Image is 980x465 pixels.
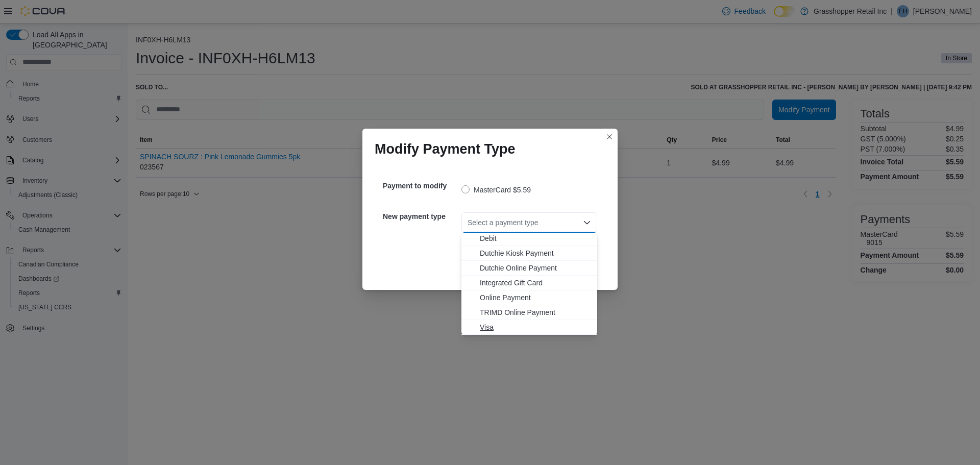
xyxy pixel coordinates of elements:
button: Dutchie Online Payment [461,261,597,276]
button: TRIMD Online Payment [461,305,597,320]
label: MasterCard $5.59 [461,184,531,196]
button: Close list of options [583,218,591,227]
input: Accessible screen reader label [468,216,469,229]
h5: Payment to modify [383,176,459,196]
span: Online Payment [480,292,591,303]
div: Choose from the following options [461,172,597,335]
button: Visa [461,320,597,335]
button: Debit [461,231,597,246]
span: TRIMD Online Payment [480,307,591,317]
button: Closes this modal window [603,131,616,143]
button: Integrated Gift Card [461,276,597,290]
span: Dutchie Kiosk Payment [480,248,591,258]
h5: New payment type [383,206,459,227]
button: Online Payment [461,290,597,305]
span: Debit [480,233,591,243]
span: Integrated Gift Card [480,278,591,288]
span: Dutchie Online Payment [480,263,591,273]
span: Visa [480,322,591,332]
h1: Modify Payment Type [375,141,516,157]
button: Dutchie Kiosk Payment [461,246,597,261]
